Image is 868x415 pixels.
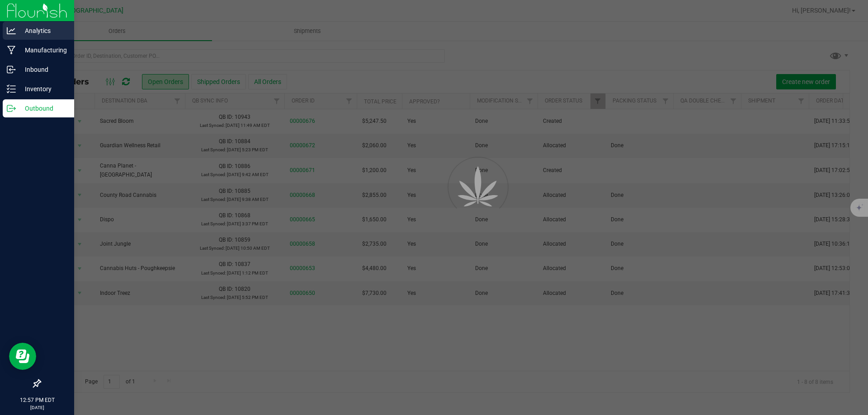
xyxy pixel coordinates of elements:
[4,396,70,404] p: 12:57 PM EDT
[16,64,70,75] p: Inbound
[7,26,16,35] inline-svg: Analytics
[16,25,70,36] p: Analytics
[16,84,70,94] p: Inventory
[4,404,70,411] p: [DATE]
[16,45,70,56] p: Manufacturing
[7,84,16,93] inline-svg: Inventory
[7,65,16,74] inline-svg: Inbound
[7,46,16,55] inline-svg: Manufacturing
[9,343,36,370] iframe: Resource center
[7,104,16,113] inline-svg: Outbound
[16,103,70,114] p: Outbound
